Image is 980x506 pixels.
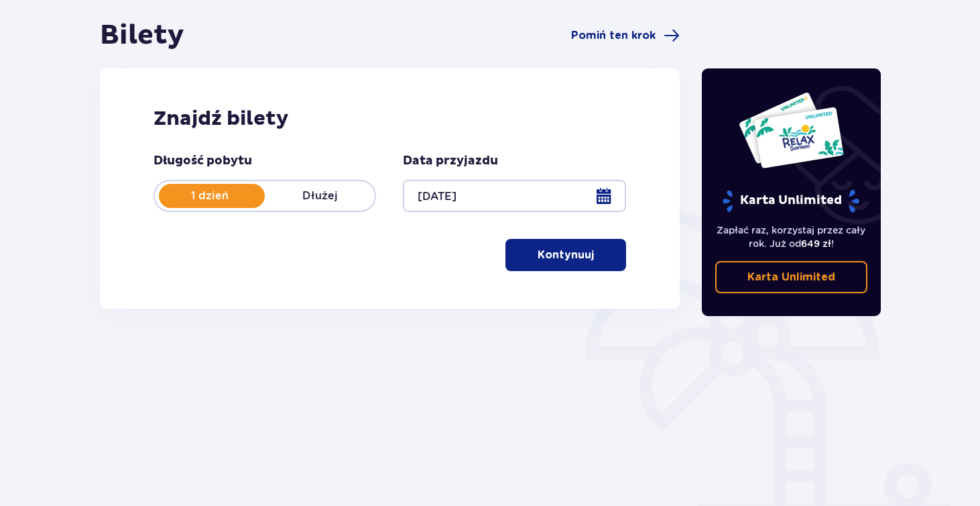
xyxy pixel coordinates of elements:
h2: Znajdź bilety [154,106,626,132]
p: Karta Unlimited [721,189,861,213]
span: Pomiń ten krok [571,28,656,43]
button: Kontynuuj [505,239,626,271]
p: Data przyjazdu [403,153,498,169]
span: 649 zł [801,238,831,249]
a: Karta Unlimited [715,261,868,293]
p: Karta Unlimited [747,270,835,285]
h1: Bilety [100,19,184,52]
p: 1 dzień [155,189,265,203]
p: Dłużej [265,189,375,203]
img: Dwie karty całoroczne do Suntago z napisem 'UNLIMITED RELAX', na białym tle z tropikalnymi liśćmi... [738,91,845,169]
p: Długość pobytu [154,153,252,169]
p: Zapłać raz, korzystaj przez cały rok. Już od ! [715,223,868,250]
a: Pomiń ten krok [571,28,680,44]
p: Kontynuuj [538,248,594,262]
